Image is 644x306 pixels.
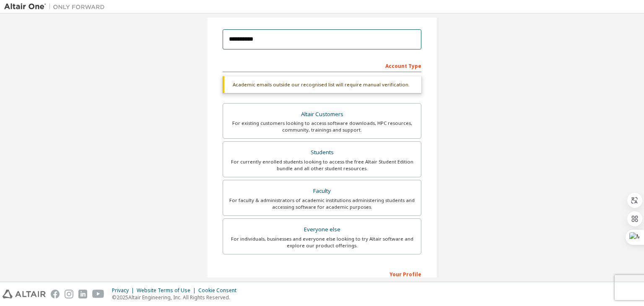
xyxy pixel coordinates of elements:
[112,294,241,301] p: © 2025 Altair Engineering, Inc. All Rights Reserved.
[3,290,46,298] img: altair_logo.svg
[228,158,416,172] div: For currently enrolled students looking to access the free Altair Student Edition bundle and all ...
[228,224,416,236] div: Everyone else
[65,290,73,298] img: instagram.svg
[78,290,87,298] img: linkedin.svg
[51,290,60,298] img: facebook.svg
[228,197,416,210] div: For faculty & administrators of academic institutions administering students and accessing softwa...
[4,3,109,11] img: Altair One
[228,147,416,158] div: Students
[198,287,241,294] div: Cookie Consent
[112,287,137,294] div: Privacy
[228,109,416,120] div: Altair Customers
[92,290,104,298] img: youtube.svg
[137,287,198,294] div: Website Terms of Use
[223,59,421,72] div: Account Type
[228,185,416,197] div: Faculty
[223,76,421,93] div: Academic emails outside our recognised list will require manual verification.
[223,267,421,280] div: Your Profile
[228,120,416,133] div: For existing customers looking to access software downloads, HPC resources, community, trainings ...
[228,236,416,249] div: For individuals, businesses and everyone else looking to try Altair software and explore our prod...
